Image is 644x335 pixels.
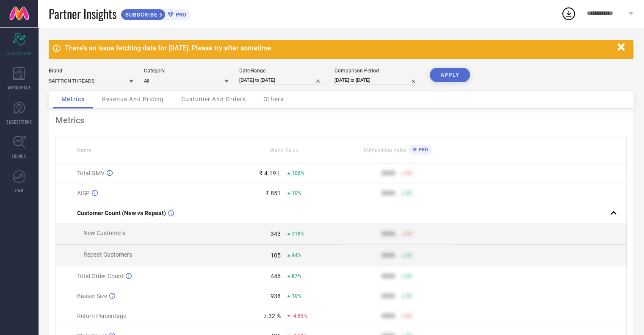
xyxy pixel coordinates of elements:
span: 50 [406,231,412,237]
span: 50 [406,273,412,279]
span: TRENDS [12,153,26,159]
div: Date Range [239,68,324,74]
span: Revenue And Pricing [102,96,164,102]
span: Customer And Orders [181,96,246,102]
div: 938 [271,293,281,299]
div: 9999 [381,273,395,280]
span: 50 [406,252,412,258]
div: 9999 [381,293,395,299]
span: -4.85% [292,313,307,319]
span: 10% [292,190,301,196]
span: WORKSPACE [8,84,31,91]
span: 50 [406,170,412,176]
div: 9999 [381,230,395,237]
span: 10% [292,293,301,299]
span: FWD [15,187,23,194]
div: 9999 [381,170,395,177]
div: Metrics [55,115,627,125]
span: Metrics [61,96,85,102]
div: ₹ 851 [265,190,281,197]
span: Others [263,96,284,102]
span: Name [77,147,91,153]
button: APPLY [430,68,470,82]
div: 9999 [381,313,395,319]
div: Category [144,68,229,74]
div: 7.32 % [263,313,281,319]
input: Select date range [239,76,324,85]
div: 446 [271,273,281,280]
span: Basket Size [77,293,107,299]
div: 9999 [381,252,395,259]
span: Customer Count (New vs Repeat) [77,210,166,216]
span: New Customers [83,230,125,236]
span: 106% [292,170,304,176]
span: Total Order Count [77,273,124,280]
span: SUBSCRIBE [121,11,160,18]
span: Repeat Customers [83,251,132,258]
span: 50 [406,190,412,196]
span: AISP [77,190,90,197]
span: 50 [406,313,412,319]
div: Brand [49,68,133,74]
div: ₹ 4.19 L [259,170,281,177]
span: Total GMV [77,170,105,177]
div: There's an issue fetching data for [DATE]. Please try after sometime. [65,44,613,52]
div: Open download list [561,6,576,21]
a: SUBSCRIBEPRO [121,7,191,20]
span: 44% [292,252,301,258]
span: 50 [406,293,412,299]
span: Return Percentage [77,313,126,319]
div: 105 [271,252,281,259]
span: Partner Insights [49,5,116,22]
span: Competitors Value [364,147,406,153]
span: PRO [417,147,428,152]
span: Brand Value [270,147,298,153]
div: 343 [271,230,281,237]
span: SUGGESTIONS [6,119,32,125]
span: SCORECARDS [7,50,32,56]
div: Comparison Period [334,68,419,74]
div: 9999 [381,190,395,197]
span: 118% [292,231,304,237]
input: Select comparison period [334,76,419,85]
span: PRO [174,11,186,18]
span: 87% [292,273,301,279]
